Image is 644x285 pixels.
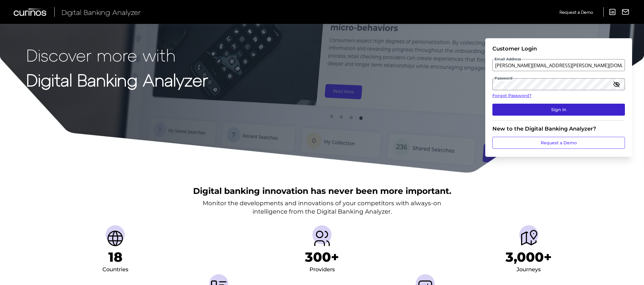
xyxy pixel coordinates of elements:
[492,45,625,52] div: Customer Login
[494,76,513,81] span: Password
[14,8,47,16] img: Curinos
[61,8,141,16] span: Digital Banking Analyzer
[560,7,593,17] a: Request a Demo
[26,45,208,64] p: Discover more with
[517,265,541,275] div: Journeys
[309,265,335,275] div: Providers
[108,249,122,265] h1: 18
[506,249,552,265] h1: 3,000+
[492,93,625,99] a: Forgot Password?
[492,125,625,132] div: New to the Digital Banking Analyzer?
[203,199,441,216] p: Monitor the developments and innovations of your competitors with always-on intelligence from the...
[102,265,128,275] div: Countries
[492,104,625,116] button: Sign In
[305,249,339,265] h1: 300+
[519,229,538,248] img: Journeys
[492,137,625,149] a: Request a Demo
[193,185,451,197] h2: Digital banking innovation has never been more important.
[560,10,593,15] span: Request a Demo
[494,57,522,62] span: Email Address
[106,229,125,248] img: Countries
[26,70,208,90] strong: Digital Banking Analyzer
[312,229,332,248] img: Providers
